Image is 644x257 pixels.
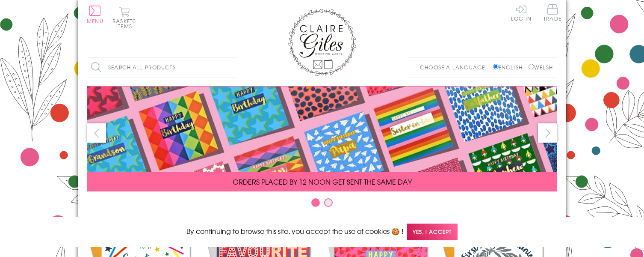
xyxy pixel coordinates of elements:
[87,58,236,77] input: Search all products
[529,64,534,69] input: Welsh
[311,198,320,207] button: Carousel Page 1 (Current Slide)
[87,123,106,143] button: prev
[87,6,103,24] button: Menu
[420,63,491,71] p: Choose a language:
[233,176,412,187] span: ORDERS PLACED BY 12 NOON GET SENT THE SAME DAY
[87,198,557,211] div: Carousel Pagination
[116,17,136,30] span: 0 items
[529,63,553,71] label: Welsh
[288,9,356,76] img: Claire Giles Greetings Cards
[112,7,136,29] button: Basket0 items
[228,58,236,77] input: Search
[493,64,499,69] input: English
[511,4,532,21] a: Log In
[87,17,103,25] span: Menu
[324,198,333,207] button: Carousel Page 2
[538,123,557,143] button: next
[544,4,561,21] span: Trade
[407,224,458,240] span: Yes, I accept
[493,63,527,71] label: English
[544,4,561,23] a: Trade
